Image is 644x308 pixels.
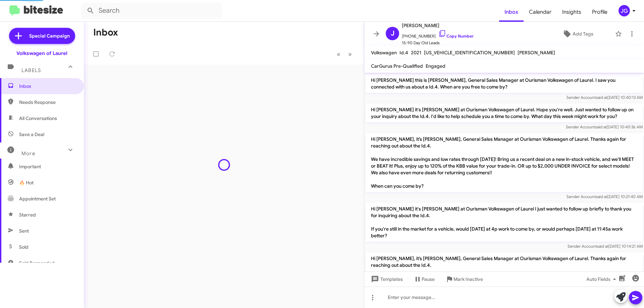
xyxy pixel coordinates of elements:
[344,47,356,61] button: Next
[613,5,637,16] button: JG
[29,33,70,39] span: Special Campaign
[19,260,55,266] span: Sold Responded
[440,273,488,285] button: Mark Inactive
[524,2,557,22] a: Calendar
[408,273,440,285] button: Pause
[19,244,29,250] span: Sold
[366,203,643,242] p: Hi [PERSON_NAME] it's [PERSON_NAME] at Ourisman Volkswagen of Laurel I just wanted to follow up b...
[348,50,352,58] span: »
[438,34,474,39] a: Copy Number
[596,194,607,199] span: said at
[19,179,34,186] span: 🔥 Hot
[366,74,643,93] p: Hi [PERSON_NAME] this is [PERSON_NAME], General Sales Manager at Ourisman Volkswagen of Laurel. I...
[573,28,593,40] span: Add Tags
[597,244,608,249] span: said at
[333,47,356,61] nav: Page navigation example
[581,273,624,285] button: Auto Fields
[371,50,397,56] span: Volkswagen
[19,131,44,138] span: Save a Deal
[543,28,612,40] button: Add Tags
[453,273,483,285] span: Mark Inactive
[426,63,445,69] span: Engaged
[370,273,403,285] span: Templates
[399,50,408,56] span: Id.4
[595,124,607,129] span: said at
[566,124,643,129] span: Sender Account [DATE] 10:40:36 AM
[557,2,587,22] a: Insights
[21,150,35,157] span: More
[422,273,435,285] span: Pause
[19,115,57,122] span: All Conversations
[19,163,76,170] span: Important
[567,95,643,100] span: Sender Account [DATE] 10:40:13 AM
[391,28,394,39] span: J
[568,244,643,249] span: Sender Account [DATE] 10:14:21 AM
[424,50,515,56] span: [US_VEHICLE_IDENTIFICATION_NUMBER]
[19,83,76,89] span: Inbox
[19,211,36,218] span: Starred
[619,5,630,16] div: JG
[402,40,474,46] span: 15-90 Day Old Leads
[499,2,524,22] a: Inbox
[19,228,29,234] span: Sent
[81,3,222,19] input: Search
[366,104,643,122] p: Hi [PERSON_NAME] it's [PERSON_NAME] at Ourisman Volkswagen of Laurel. Hope you're well. Just want...
[596,95,607,100] span: said at
[21,67,41,73] span: Labels
[587,2,613,22] a: Profile
[364,273,408,285] button: Templates
[19,195,56,202] span: Appointment Set
[93,27,118,38] h1: Inbox
[402,21,474,29] span: [PERSON_NAME]
[333,47,344,61] button: Previous
[411,50,421,56] span: 2021
[567,194,643,199] span: Sender Account [DATE] 10:21:40 AM
[19,99,76,106] span: Needs Response
[518,50,555,56] span: [PERSON_NAME]
[16,50,67,57] div: Volkswagen of Laurel
[371,63,423,69] span: CarGurus Pre-Qualified
[366,133,643,192] p: Hi [PERSON_NAME], it’s [PERSON_NAME], General Sales Manager at Ourisman Volkswagen of Laurel. Tha...
[337,50,340,58] span: «
[402,29,474,40] span: [PHONE_NUMBER]
[586,273,619,285] span: Auto Fields
[9,28,75,44] a: Special Campaign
